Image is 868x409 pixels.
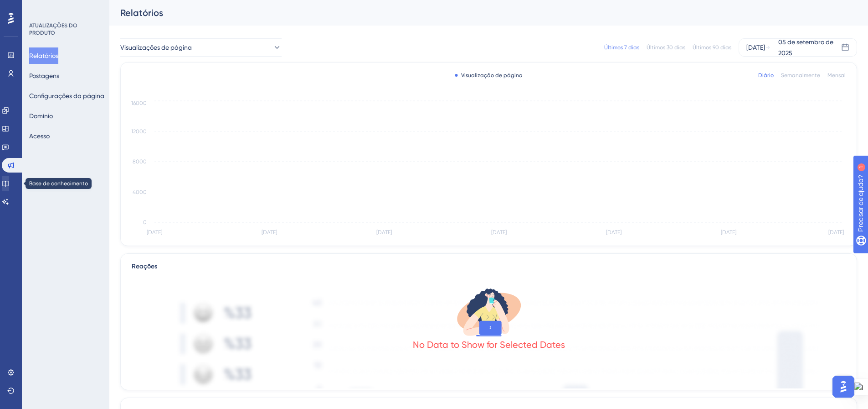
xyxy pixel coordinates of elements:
[132,262,157,270] font: Reações
[147,229,162,236] tspan: [DATE]
[778,38,833,57] font: 05 de setembro de 2025
[120,44,192,51] font: Visualizações de página
[29,112,53,120] font: Domínio
[29,22,77,36] font: ATUALIZAÇÕES DO PRODUTO
[413,338,565,351] div: No Data to Show for Selected Dates
[21,4,78,11] font: Precisar de ajuda?
[29,108,53,124] button: Domínio
[606,229,621,236] tspan: [DATE]
[29,88,104,104] button: Configurações da página
[29,47,58,64] button: Relatórios
[746,44,765,51] font: [DATE]
[29,132,50,140] font: Acesso
[721,229,736,236] tspan: [DATE]
[133,158,147,165] tspan: 8000
[29,128,50,144] button: Acesso
[29,92,104,100] font: Configurações da página
[131,128,147,135] tspan: 12000
[262,229,277,236] tspan: [DATE]
[830,373,857,400] iframe: Iniciador do Assistente de IA do UserGuiding
[29,52,58,59] font: Relatórios
[604,44,639,51] font: Últimos 7 dias
[120,7,163,18] font: Relatórios
[827,72,846,79] font: Mensal
[647,44,685,51] font: Últimos 30 dias
[376,229,392,236] tspan: [DATE]
[143,219,147,225] tspan: 0
[29,72,59,79] font: Postagens
[131,100,147,106] tspan: 16000
[758,72,774,79] font: Diário
[133,189,147,195] tspan: 4000
[29,68,59,84] button: Postagens
[491,229,507,236] tspan: [DATE]
[85,5,87,10] font: 1
[461,72,523,79] font: Visualização de página
[781,72,820,79] font: Semanalmente
[120,38,282,57] button: Visualizações de página
[828,229,844,236] tspan: [DATE]
[693,44,731,51] font: Últimos 90 dias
